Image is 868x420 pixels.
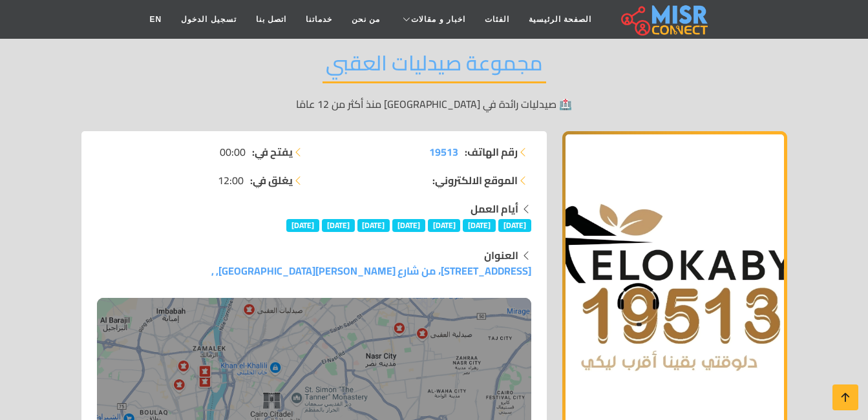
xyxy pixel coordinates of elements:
[432,173,518,188] strong: الموقع الالكتروني:
[140,7,172,32] a: EN
[286,219,319,232] span: [DATE]
[252,144,293,160] strong: يفتح في:
[465,144,518,160] strong: رقم الهاتف:
[220,144,246,160] span: 00:00
[498,219,531,232] span: [DATE]
[357,219,390,232] span: [DATE]
[246,7,296,32] a: اتصل بنا
[218,173,244,188] span: 12:00
[322,219,355,232] span: [DATE]
[296,7,342,32] a: خدماتنا
[463,219,496,232] span: [DATE]
[342,7,390,32] a: من نحن
[471,199,518,218] strong: أيام العمل
[519,7,601,32] a: الصفحة الرئيسية
[484,246,518,265] strong: العنوان
[392,219,425,232] span: [DATE]
[390,7,475,32] a: اخبار و مقالات
[429,142,458,162] span: 19513
[411,14,465,25] span: اخبار و مقالات
[475,7,519,32] a: الفئات
[81,96,787,112] p: 🏥 صيدليات رائدة في [GEOGRAPHIC_DATA] منذ أكثر من 12 عامًا
[429,144,458,160] a: 19513
[621,3,708,36] img: main.misr_connect
[171,7,246,32] a: تسجيل الدخول
[428,219,461,232] span: [DATE]
[250,173,293,188] strong: يغلق في:
[323,50,546,83] h2: مجموعة صيدليات العقبي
